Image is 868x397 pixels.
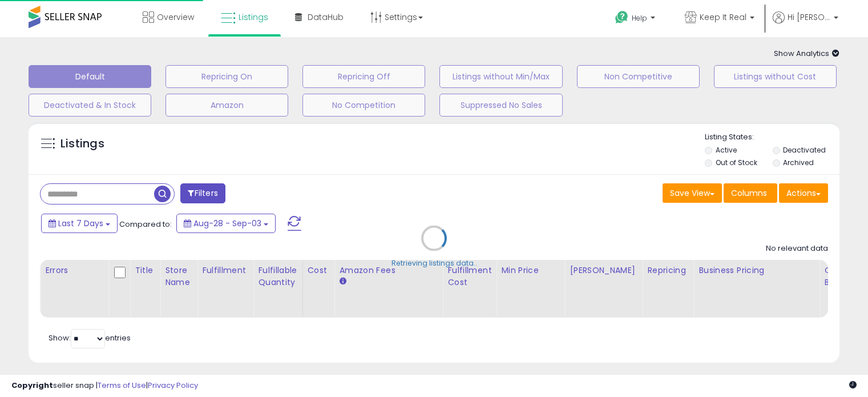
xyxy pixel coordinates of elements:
[439,65,562,88] button: Listings without Min/Max
[391,258,477,268] div: Retrieving listings data..
[148,380,198,391] a: Privacy Policy
[774,48,839,59] span: Show Analytics
[615,10,629,25] i: Get Help
[788,11,830,23] span: Hi [PERSON_NAME]
[632,13,647,23] span: Help
[11,380,53,391] strong: Copyright
[773,11,838,37] a: Hi [PERSON_NAME]
[302,65,425,88] button: Repricing Off
[29,94,151,117] button: Deactivated & In Stock
[165,65,288,88] button: Repricing On
[302,94,425,117] button: No Competition
[606,2,667,37] a: Help
[157,11,194,23] span: Overview
[11,380,198,391] div: seller snap | |
[29,65,151,88] button: Default
[239,11,268,23] span: Listings
[714,65,837,88] button: Listings without Cost
[165,94,288,117] button: Amazon
[700,11,746,23] span: Keep It Real
[98,380,146,391] a: Terms of Use
[308,11,344,23] span: DataHub
[439,94,562,117] button: Suppressed No Sales
[577,65,700,88] button: Non Competitive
